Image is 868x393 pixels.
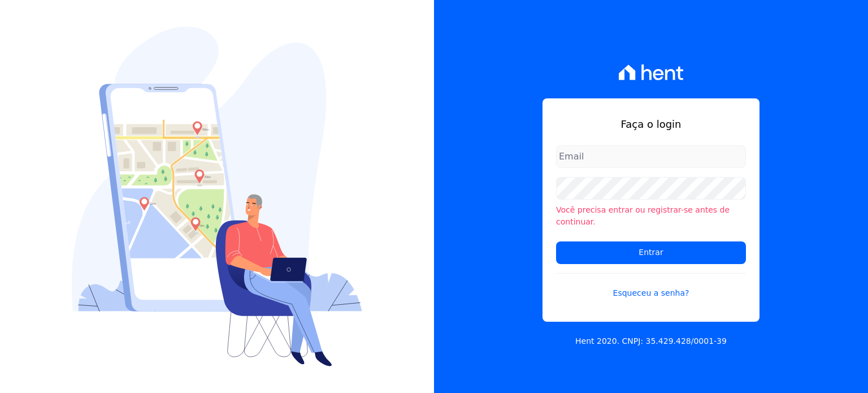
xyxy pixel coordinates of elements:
[556,204,746,228] li: Você precisa entrar ou registrar-se antes de continuar.
[72,27,362,366] img: Login
[556,241,746,264] input: Entrar
[575,335,727,347] p: Hent 2020. CNPJ: 35.429.428/0001-39
[556,273,746,299] a: Esqueceu a senha?
[556,145,746,168] input: Email
[556,116,746,132] h1: Faça o login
